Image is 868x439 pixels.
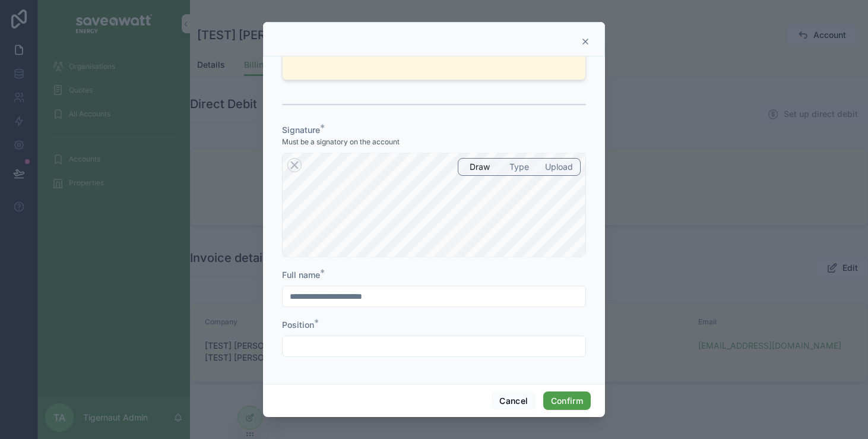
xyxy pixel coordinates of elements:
button: Cancel [492,391,536,410]
span: Must be a signatory on the account [282,137,400,147]
span: Type [509,161,529,173]
span: Upload [545,161,573,173]
span: Signature [282,125,320,135]
button: Confirm [543,391,591,410]
span: Full name [282,270,320,280]
span: Position [282,320,314,330]
span: Draw [470,161,490,173]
